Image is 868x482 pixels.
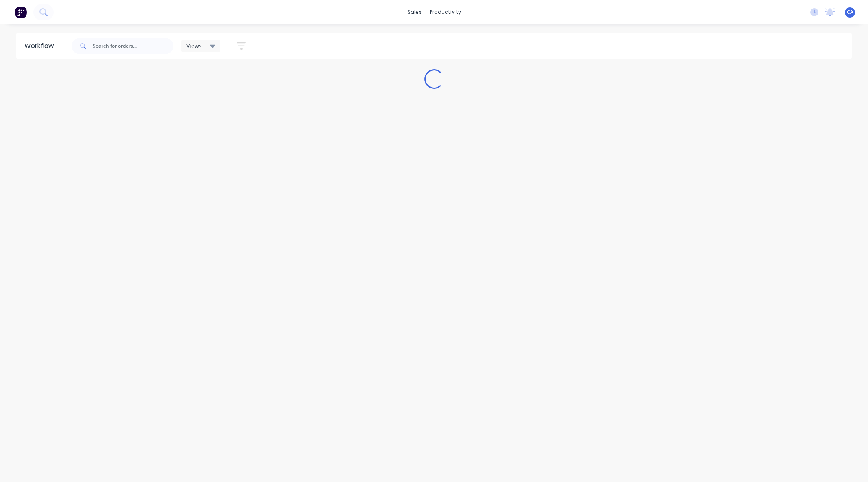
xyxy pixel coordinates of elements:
[403,6,426,18] div: sales
[24,41,58,51] div: Workflow
[15,6,27,18] img: Factory
[93,38,173,54] input: Search for orders...
[847,9,853,16] span: CA
[186,42,202,50] span: Views
[426,6,465,18] div: productivity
